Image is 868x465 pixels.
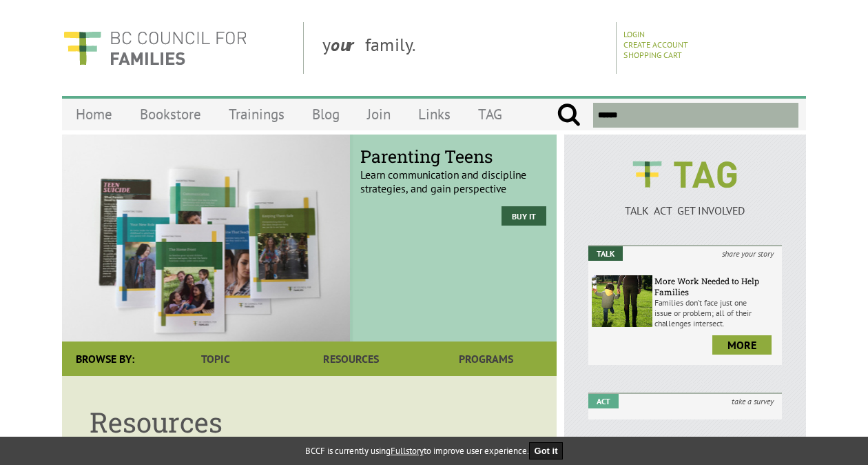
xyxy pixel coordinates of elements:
a: Home [62,98,126,130]
a: Join [353,98,404,130]
a: Resources [283,342,418,376]
a: Shopping Cart [623,50,682,60]
a: Buy it [502,206,546,226]
a: Fullstory [391,445,424,457]
strong: our [331,33,365,56]
img: BC Council for FAMILIES [62,22,248,74]
p: Families don’t face just one issue or problem; all of their challenges intersect. [654,297,778,328]
h1: Resources [90,404,529,440]
i: take a survey [723,394,782,408]
div: Browse By: [62,342,148,376]
em: Talk [588,246,623,261]
a: Blog [298,98,353,130]
a: Trainings [215,98,298,130]
a: more [712,335,772,355]
a: Topic [148,342,283,376]
div: y family. [311,22,617,74]
h6: More Work Needed to Help Families [654,275,778,297]
a: Programs [419,342,554,376]
a: Create Account [623,39,688,50]
img: BCCF's TAG Logo [623,148,747,201]
i: share your story [714,246,782,261]
a: Login [623,29,645,39]
p: TALK ACT GET INVOLVED [588,204,782,217]
em: Act [588,394,619,408]
span: Parenting Teens [360,145,546,168]
input: Submit [557,103,581,128]
a: TAG [464,98,516,130]
p: Learn communication and discipline strategies, and gain perspective [360,156,546,195]
button: Got it [529,442,564,459]
a: Links [404,98,464,130]
a: Bookstore [126,98,215,130]
a: TALK ACT GET INVOLVED [588,190,782,217]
